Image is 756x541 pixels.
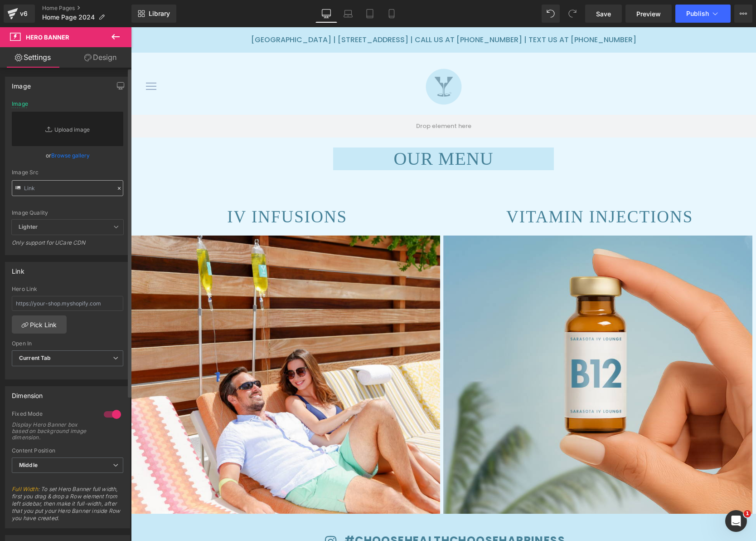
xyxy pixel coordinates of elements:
span: Hero Banner [26,34,69,41]
a: New Library [131,5,176,23]
span: Preview [636,9,661,19]
button: Publish [675,5,731,23]
div: Dimension [12,387,43,399]
a: Home Pages [42,5,131,12]
div: or [12,151,123,160]
a: Laptop [337,5,359,23]
button: More [734,5,752,23]
iframe: Intercom live chat [725,510,747,532]
span: Library [149,10,170,18]
a: IV INFUSIONS [96,180,216,199]
div: v6 [18,8,29,20]
a: Design [68,47,133,68]
div: Image [12,101,28,107]
span: Home Page 2024 [42,14,95,21]
div: Fixed Mode [12,410,95,420]
b: Lighter [19,223,38,230]
div: Image Quality [12,210,123,216]
a: v6 [4,5,35,23]
button: Undo [542,5,560,23]
div: Link [12,262,24,275]
b: Middle [19,462,38,468]
b: #CHOOSEHEALTHCHOOSEHAPPINESS [213,506,434,521]
span: Publish [686,10,709,17]
a: Tablet [359,5,381,23]
div: Only support for UCare CDN [12,239,123,252]
span: : To set Hero Banner full width, first you drag & drop a Row element from left sidebar, then make... [12,486,123,528]
a: Desktop [315,5,337,23]
div: Hero Link [12,286,123,292]
div: Image Src [12,169,123,176]
div: Display Hero Banner box based on background image dimension. [12,422,93,441]
button: Redo [563,5,582,23]
span: Save [596,9,611,19]
div: Content Position [12,448,123,454]
a: Mobile [381,5,402,23]
a: Preview [625,5,672,23]
span: 1 [744,510,751,517]
input: Link [12,180,123,196]
div: Image [12,77,31,90]
input: https://your-shop.myshopify.com [12,296,123,311]
div: Open In [12,340,123,347]
a: Full Width [12,486,38,492]
a: Browse gallery [51,148,90,163]
a: VITAMIN INJECTIONS [375,180,562,199]
a: Pick Link [12,315,67,334]
a: OUR MENU [202,120,422,143]
b: Current Tab [19,354,51,361]
span: OUR MENU [262,126,362,137]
